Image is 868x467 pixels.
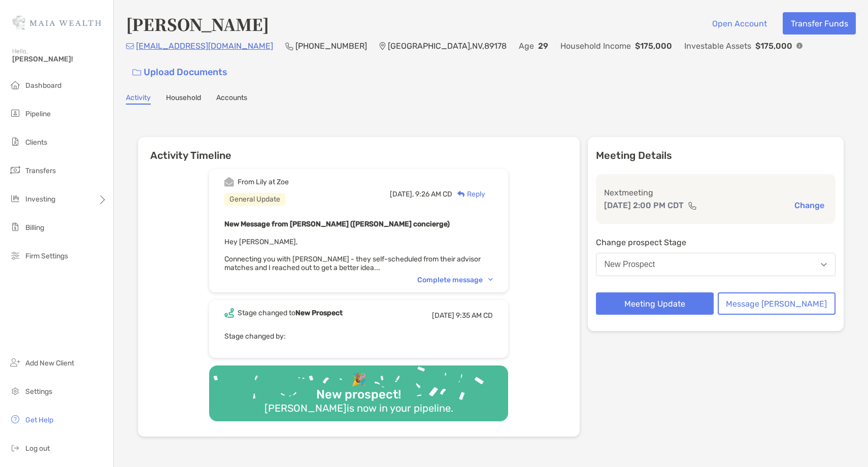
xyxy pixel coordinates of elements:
[166,93,201,105] a: Household
[783,12,856,35] button: Transfer Funds
[791,200,827,211] button: Change
[379,42,386,50] img: Location Icon
[388,40,507,52] p: [GEOGRAPHIC_DATA] , NV , 89178
[347,373,371,387] div: 🎉
[604,199,684,212] p: [DATE] 2:00 PM CDT
[390,190,414,198] span: [DATE],
[796,43,803,49] img: Info Icon
[9,413,21,425] img: get-help icon
[25,195,55,204] span: Investing
[260,402,457,414] div: [PERSON_NAME] is now in your pipeline.
[704,12,775,35] button: Open Account
[432,311,454,320] span: [DATE]
[25,81,61,90] span: Dashboard
[238,178,289,186] div: From Lily at Zoe
[295,309,343,317] b: New Prospect
[25,223,44,232] span: Billing
[9,249,21,261] img: firm-settings icon
[821,263,827,266] img: Open dropdown arrow
[596,292,714,315] button: Meeting Update
[224,220,450,228] b: New Message from [PERSON_NAME] ([PERSON_NAME] concierge)
[25,387,52,396] span: Settings
[560,40,631,52] p: Household Income
[635,40,672,52] p: $175,000
[25,138,47,147] span: Clients
[25,110,51,118] span: Pipeline
[25,166,56,175] span: Transfers
[126,61,234,83] a: Upload Documents
[25,444,50,453] span: Log out
[9,221,21,233] img: billing icon
[285,42,293,50] img: Phone Icon
[457,191,465,197] img: Reply icon
[224,177,234,187] img: Event icon
[126,12,269,36] h4: [PERSON_NAME]
[12,4,101,41] img: Zoe Logo
[718,292,836,315] button: Message [PERSON_NAME]
[312,387,405,402] div: New prospect!
[688,202,697,210] img: communication type
[224,308,234,318] img: Event icon
[295,40,367,52] p: [PHONE_NUMBER]
[9,164,21,176] img: transfers icon
[9,385,21,397] img: settings icon
[9,107,21,119] img: pipeline icon
[25,252,68,260] span: Firm Settings
[9,136,21,148] img: clients icon
[538,40,548,52] p: 29
[519,40,534,52] p: Age
[224,238,481,272] span: Hey [PERSON_NAME], Connecting you with [PERSON_NAME] - they self-scheduled from their advisor mat...
[132,69,141,76] img: button icon
[596,236,836,249] p: Change prospect Stage
[136,40,273,52] p: [EMAIL_ADDRESS][DOMAIN_NAME]
[9,356,21,369] img: add_new_client icon
[224,193,285,206] div: General Update
[126,43,134,49] img: Email Icon
[25,359,74,368] span: Add New Client
[9,79,21,91] img: dashboard icon
[209,365,508,413] img: Confetti
[415,190,452,198] span: 9:26 AM CD
[684,40,751,52] p: Investable Assets
[216,93,247,105] a: Accounts
[456,311,493,320] span: 9:35 AM CD
[755,40,792,52] p: $175,000
[138,137,580,161] h6: Activity Timeline
[596,149,836,162] p: Meeting Details
[605,260,655,269] div: New Prospect
[9,192,21,205] img: investing icon
[604,186,828,199] p: Next meeting
[488,278,493,281] img: Chevron icon
[25,416,53,424] span: Get Help
[224,330,493,343] p: Stage changed by:
[452,189,485,199] div: Reply
[12,55,107,63] span: [PERSON_NAME]!
[596,253,836,276] button: New Prospect
[126,93,151,105] a: Activity
[9,442,21,454] img: logout icon
[417,276,493,284] div: Complete message
[238,309,343,317] div: Stage changed to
